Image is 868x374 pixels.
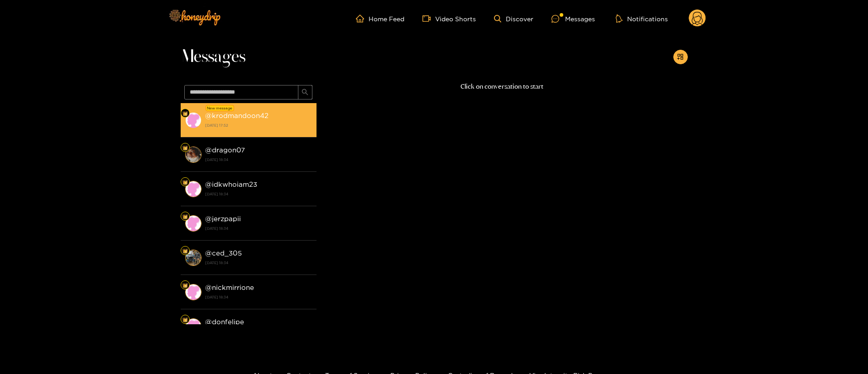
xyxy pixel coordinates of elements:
[206,105,234,111] div: New message
[317,81,688,92] p: Click on conversation to start
[551,14,595,24] div: Messages
[677,53,684,61] span: appstore-add
[182,214,188,219] img: Fan Level
[185,250,201,266] img: conversation
[182,248,188,254] img: Fan Level
[182,283,188,288] img: Fan Level
[205,284,254,291] strong: @ nickmirrione
[205,215,241,223] strong: @ jerzpapii
[205,318,244,326] strong: @ donfelipe
[205,224,312,232] strong: [DATE] 18:34
[494,15,533,23] a: Discover
[356,14,404,23] a: Home Feed
[298,85,312,99] button: search
[181,46,245,68] span: Messages
[182,111,188,116] img: Fan Level
[185,284,201,300] img: conversation
[205,146,245,154] strong: @ dragon07
[422,14,435,23] span: video-camera
[205,121,312,129] strong: [DATE] 17:52
[182,317,188,322] img: Fan Level
[185,215,201,232] img: conversation
[205,249,242,257] strong: @ ced_305
[182,180,188,185] img: Fan Level
[422,14,476,23] a: Video Shorts
[302,89,308,96] span: search
[205,180,257,188] strong: @ idkwhoiam23
[185,147,201,163] img: conversation
[356,14,369,23] span: home
[205,293,312,301] strong: [DATE] 18:34
[613,14,671,23] button: Notifications
[205,112,269,119] strong: @ krodmandoon42
[185,112,201,128] img: conversation
[205,259,312,267] strong: [DATE] 18:34
[185,181,201,197] img: conversation
[205,190,312,198] strong: [DATE] 18:34
[673,50,688,64] button: appstore-add
[185,318,201,335] img: conversation
[182,145,188,151] img: Fan Level
[205,156,312,164] strong: [DATE] 18:34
